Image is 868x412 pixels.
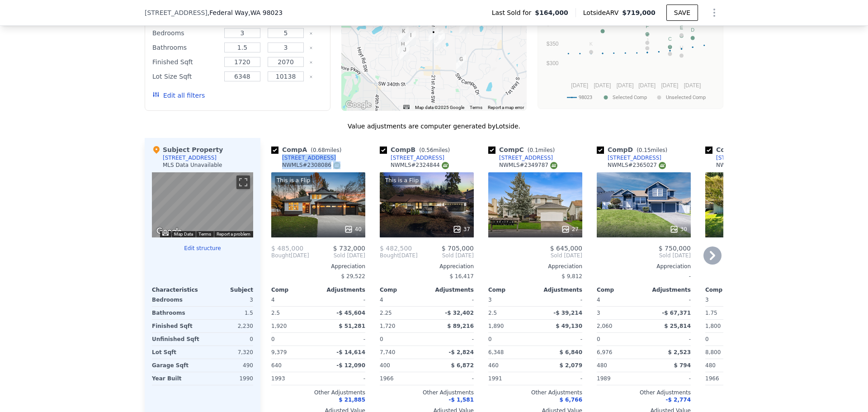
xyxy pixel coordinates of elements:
[445,310,474,316] span: -$ 32,402
[163,161,222,169] div: MLS Data Unavailable
[597,286,644,294] div: Comp
[680,25,683,30] text: E
[622,9,656,16] span: $719,000
[705,336,709,342] span: 0
[380,145,453,154] div: Comp B
[674,362,691,369] span: $ 794
[499,154,553,161] div: [STREET_ADDRESS]
[204,333,253,346] div: 0
[668,36,672,42] text: C
[145,8,208,17] span: [STREET_ADDRESS]
[380,372,425,385] div: 1966
[309,46,313,50] button: Clear
[669,43,670,49] text: I
[449,349,474,355] span: -$ 2,824
[320,333,365,346] div: -
[488,286,535,294] div: Comp
[488,252,582,259] span: Sold [DATE]
[406,31,416,46] div: 2730 SW 330th St
[705,307,750,319] div: 1.75
[716,161,774,169] div: NWMLS # 2361615
[705,263,799,270] div: Appreciation
[204,307,253,319] div: 1.5
[579,95,592,100] text: 98023
[705,372,750,385] div: 1966
[594,82,611,89] text: [DATE]
[391,154,444,161] div: [STREET_ADDRESS]
[666,95,706,100] text: Unselected Comp
[152,333,201,346] div: Unfinished Sqft
[400,45,410,61] div: 2912 SW 333rd Street
[271,263,365,270] div: Appreciation
[380,349,395,355] span: 7,740
[560,397,582,403] span: $ 6,766
[456,55,466,70] div: 33409 12th Ave SW
[597,154,661,161] a: [STREET_ADDRESS]
[309,32,313,35] button: Clear
[339,323,365,329] span: $ 51,281
[271,154,336,161] a: [STREET_ADDRESS]
[152,245,253,252] button: Edit structure
[659,162,666,169] img: NWMLS Logo
[271,297,275,303] span: 4
[705,145,778,154] div: Comp E
[537,333,582,346] div: -
[271,349,287,355] span: 9,379
[152,346,201,359] div: Lot Sqft
[344,99,373,111] img: Google
[488,145,558,154] div: Comp C
[152,372,201,385] div: Year Built
[154,226,184,237] a: Open this area in Google Maps (opens a new window)
[336,310,365,316] span: -$ 45,604
[275,176,312,185] div: This is a Flip
[597,270,691,283] div: -
[583,8,622,17] span: Lotside ARV
[399,27,409,42] div: 32744 30th Ave SW
[174,231,193,237] button: Map Data
[391,161,449,169] div: NWMLS # 2324844
[380,252,399,259] span: Bought
[470,105,482,110] a: Terms
[633,147,671,153] span: ( miles)
[271,362,282,369] span: 640
[380,362,390,369] span: 400
[333,162,340,169] img: NWMLS Logo
[429,333,474,346] div: -
[705,154,770,161] a: [STREET_ADDRESS]
[204,294,253,306] div: 3
[447,323,474,329] span: $ 89,216
[204,346,253,359] div: 7,320
[380,286,427,294] div: Comp
[162,232,169,236] button: Keyboard shortcuts
[248,9,283,16] span: , WA 98023
[451,362,474,369] span: $ 6,872
[418,252,474,259] span: Sold [DATE]
[145,122,723,131] div: Value adjustments are computer generated by Lotside .
[662,310,691,316] span: -$ 67,371
[617,82,634,89] text: [DATE]
[435,33,445,48] div: 32903 17th Ave SW
[560,362,582,369] span: $ 2,079
[217,232,250,237] a: Report a problem
[380,245,412,252] span: $ 482,500
[442,245,474,252] span: $ 705,000
[705,362,716,369] span: 480
[152,56,219,68] div: Finished Sqft
[597,252,691,259] span: Sold [DATE]
[271,307,316,319] div: 2.5
[152,320,201,332] div: Finished Sqft
[646,333,691,346] div: -
[553,310,582,316] span: -$ 39,214
[488,154,553,161] a: [STREET_ADDRESS]
[535,286,582,294] div: Adjustments
[320,372,365,385] div: -
[705,4,723,22] button: Show Options
[488,307,533,319] div: 2.5
[488,349,504,355] span: 6,348
[398,40,408,55] div: 33121 30th Ave SW
[488,263,582,270] div: Appreciation
[152,70,219,83] div: Lot Size Sqft
[680,24,683,30] text: L
[271,389,365,396] div: Other Adjustments
[341,273,365,279] span: $ 29,522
